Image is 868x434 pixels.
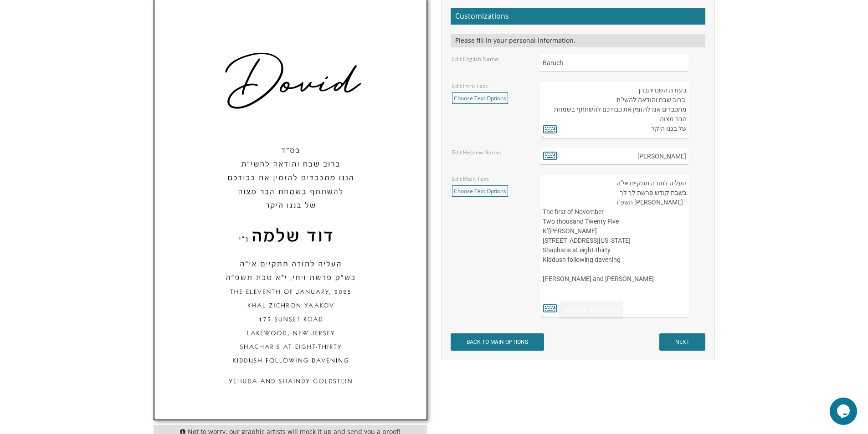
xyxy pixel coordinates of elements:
iframe: chat widget [830,398,859,425]
textarea: בעזרת השם יתברך We would be honored to have you join us at the Seudas Bar Mitzvah of our dear son [540,81,688,138]
a: Choose Text Options [452,92,508,104]
h2: Customizations [451,8,705,25]
label: Edit Main Text: [452,175,489,183]
div: Please fill in your personal information. [451,34,705,47]
label: Edit Hebrew Name: [452,148,501,156]
input: NEXT [659,333,705,351]
textarea: העליה לתורה תתקיים אי”ה בשבת קודש פרשת לך לך ח’ [PERSON_NAME] תשע”ט The twenty-eighth of October ... [540,174,688,317]
label: Edit Intro Text: [452,82,488,90]
a: Choose Text Options [452,185,508,197]
label: Edit English Name: [452,55,499,63]
input: BACK TO MAIN OPTIONS [451,333,544,351]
